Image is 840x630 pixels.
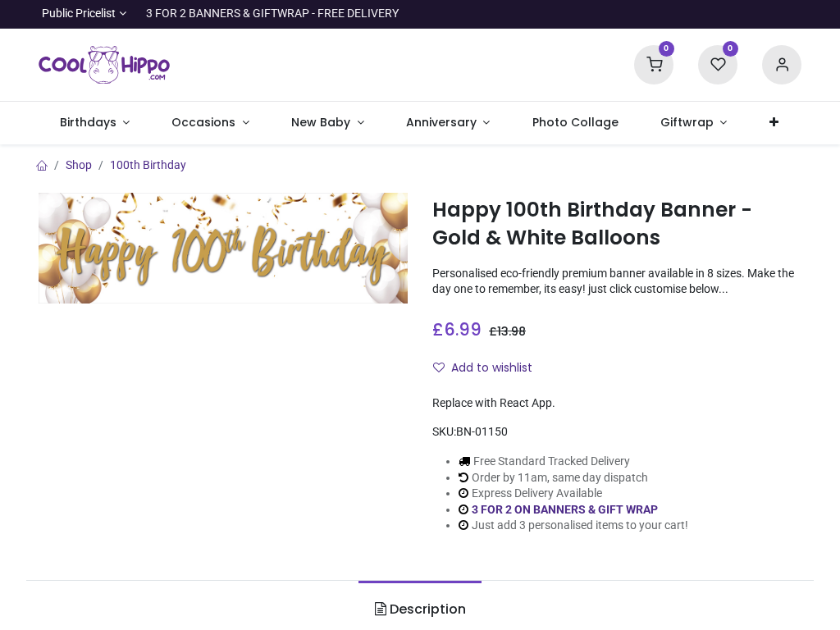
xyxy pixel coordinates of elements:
p: Personalised eco-friendly premium banner available in 8 sizes. Make the day one to remember, its ... [432,266,801,298]
li: Just add 3 personalised items to your cart! [459,518,688,534]
img: Cool Hippo [39,42,170,88]
sup: 0 [659,41,674,57]
iframe: Customer reviews powered by Trustpilot [457,6,801,22]
a: 0 [698,57,737,71]
div: Replace with React App. [432,395,801,412]
a: Giftwrap [639,102,748,144]
h1: Happy 100th Birthday Banner - Gold & White Balloons [432,196,801,253]
span: Birthdays [60,114,116,130]
a: 3 FOR 2 ON BANNERS & GIFT WRAP [472,503,658,516]
li: Order by 11am, same day dispatch [459,470,688,486]
a: Occasions [151,102,271,144]
li: Free Standard Tracked Delivery [459,454,688,470]
li: Express Delivery Available [459,486,688,502]
img: Happy 100th Birthday Banner - Gold & White Balloons [39,193,408,304]
span: Occasions [171,114,235,130]
span: 6.99 [444,317,482,341]
span: Public Pricelist [42,6,116,22]
span: Giftwrap [660,114,714,130]
span: Anniversary [406,114,477,130]
a: Logo of Cool Hippo [39,42,170,88]
i: Add to wishlist [433,362,445,373]
sup: 0 [723,41,738,57]
button: Add to wishlistAdd to wishlist [432,354,546,382]
a: 100th Birthday [110,158,186,171]
a: 0 [634,57,673,71]
div: 3 FOR 2 BANNERS & GIFTWRAP - FREE DELIVERY [146,6,399,22]
span: BN-01150 [456,425,508,438]
a: Shop [66,158,92,171]
a: Anniversary [385,102,511,144]
span: £ [489,323,526,340]
a: New Baby [271,102,386,144]
span: £ [432,317,482,341]
span: 13.98 [497,323,526,340]
span: Photo Collage [532,114,619,130]
div: SKU: [432,424,801,441]
a: Birthdays [39,102,151,144]
span: New Baby [291,114,350,130]
a: Public Pricelist [39,6,126,22]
